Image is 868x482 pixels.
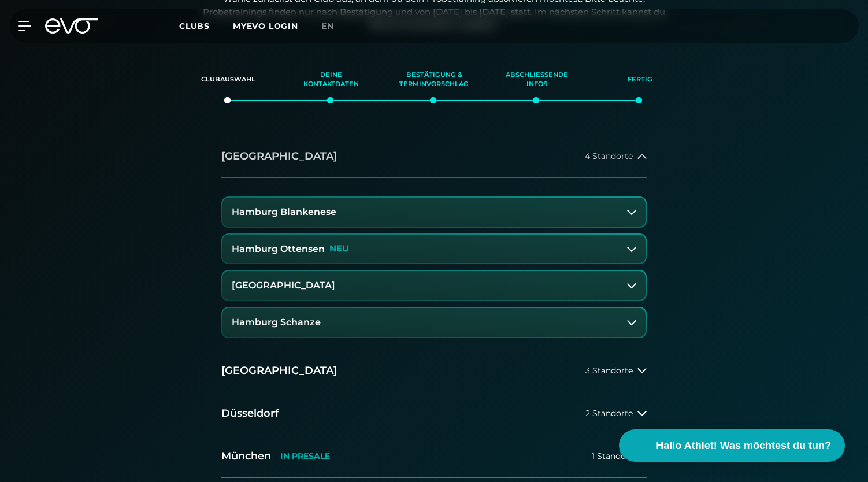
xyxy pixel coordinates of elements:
[221,392,647,435] button: Düsseldorf2 Standorte
[397,64,471,95] div: Bestätigung & Terminvorschlag
[233,21,298,31] a: MYEVO LOGIN
[221,435,647,478] button: MünchenIN PRESALE1 Standort
[592,452,633,461] span: 1 Standort
[280,451,330,461] p: IN PRESALE
[222,235,646,264] button: Hamburg OttensenNEU
[585,409,633,418] span: 2 Standorte
[222,198,646,227] button: Hamburg Blankenese
[232,207,336,217] h3: Hamburg Blankenese
[321,21,334,31] span: en
[221,350,647,392] button: [GEOGRAPHIC_DATA]3 Standorte
[221,149,337,164] h2: [GEOGRAPHIC_DATA]
[656,438,831,454] span: Hallo Athlet! Was möchtest du tun?
[232,317,321,328] h3: Hamburg Schanze
[321,20,348,33] a: en
[619,429,845,462] button: Hallo Athlet! Was möchtest du tun?
[329,244,349,254] p: NEU
[294,64,368,95] div: Deine Kontaktdaten
[585,366,633,375] span: 3 Standorte
[232,244,325,254] h3: Hamburg Ottensen
[585,152,633,161] span: 4 Standorte
[221,449,271,464] h2: München
[221,135,647,178] button: [GEOGRAPHIC_DATA]4 Standorte
[179,21,210,31] span: Clubs
[500,64,574,95] div: Abschließende Infos
[222,271,646,300] button: [GEOGRAPHIC_DATA]
[221,364,337,378] h2: [GEOGRAPHIC_DATA]
[603,64,677,95] div: Fertig
[191,64,265,95] div: Clubauswahl
[232,280,335,291] h3: [GEOGRAPHIC_DATA]
[179,20,233,31] a: Clubs
[222,308,646,337] button: Hamburg Schanze
[221,406,279,421] h2: Düsseldorf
